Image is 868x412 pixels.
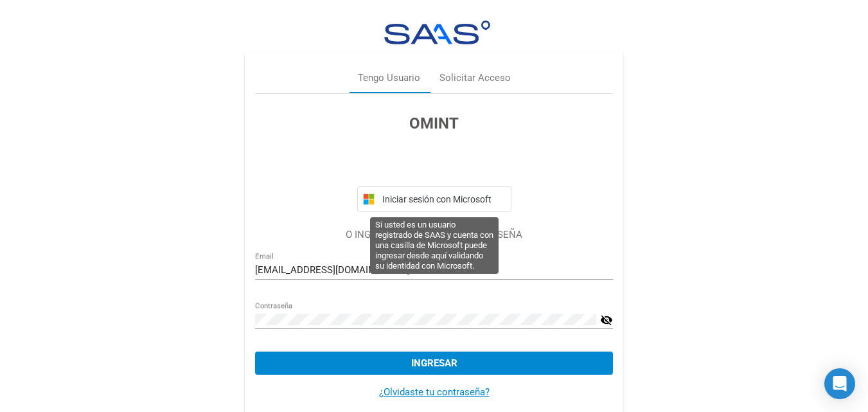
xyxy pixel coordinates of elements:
[380,194,506,204] span: Iniciar sesión con Microsoft
[255,352,613,375] button: Ingresar
[255,112,613,135] h3: OMINT
[255,228,613,242] p: O INGRESÁ TU CORREO Y CONTRASEÑA
[357,186,511,212] button: Iniciar sesión con Microsoft
[600,312,613,328] mat-icon: visibility_off
[439,71,511,85] div: Solicitar Acceso
[358,71,420,85] div: Tengo Usuario
[824,368,855,399] div: Open Intercom Messenger
[379,386,490,398] a: ¿Olvidaste tu contraseña?
[411,357,457,369] span: Ingresar
[351,149,518,177] iframe: Botón Iniciar sesión con Google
